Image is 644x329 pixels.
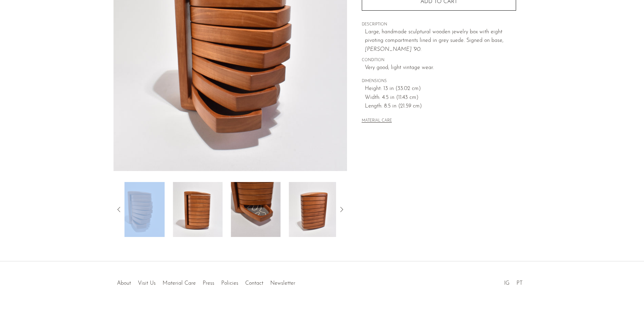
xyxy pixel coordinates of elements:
[501,275,526,288] ul: Social Medias
[362,78,516,84] span: DIMENSIONS
[117,281,131,286] a: About
[362,22,516,28] span: DESCRIPTION
[365,84,516,93] span: Height: 13 in (33.02 cm)
[365,93,516,102] span: Width: 4.5 in (11.43 cm)
[289,182,338,237] img: Pivoting Jewelry Box
[362,57,516,64] span: CONDITION
[231,182,281,237] img: Pivoting Jewelry Box
[203,281,214,286] a: Press
[114,275,299,288] ul: Quick links
[245,281,263,286] a: Contact
[365,64,516,72] span: Very good; light vintage wear.
[173,182,223,237] img: Pivoting Jewelry Box
[365,47,421,52] em: [PERSON_NAME] '90.
[362,118,392,124] button: MATERIAL CARE
[115,182,165,237] img: Pivoting Jewelry Box
[365,102,516,111] span: Length: 8.5 in (21.59 cm)
[138,281,156,286] a: Visit Us
[163,281,196,286] a: Material Care
[516,281,523,286] a: PT
[365,29,503,52] span: Large, handmade sculptural wooden jewelry box with eight pivoting compartments lined in grey sued...
[221,281,238,286] a: Policies
[504,281,510,286] a: IG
